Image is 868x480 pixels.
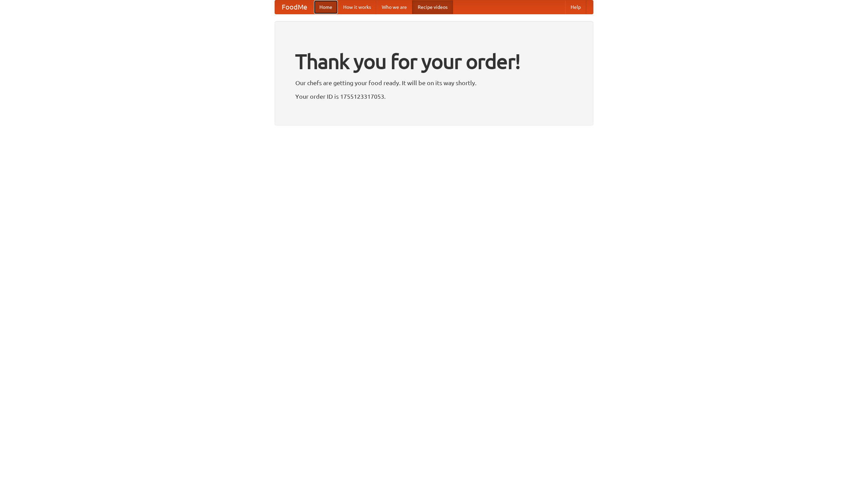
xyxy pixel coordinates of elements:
a: Help [565,0,586,14]
a: Recipe videos [412,0,453,14]
p: Our chefs are getting your food ready. It will be on its way shortly. [295,78,573,88]
h1: Thank you for your order! [295,45,573,78]
a: Home [314,0,338,14]
a: FoodMe [275,0,314,14]
p: Your order ID is 1755123317053. [295,91,573,101]
a: How it works [338,0,376,14]
a: Who we are [376,0,412,14]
